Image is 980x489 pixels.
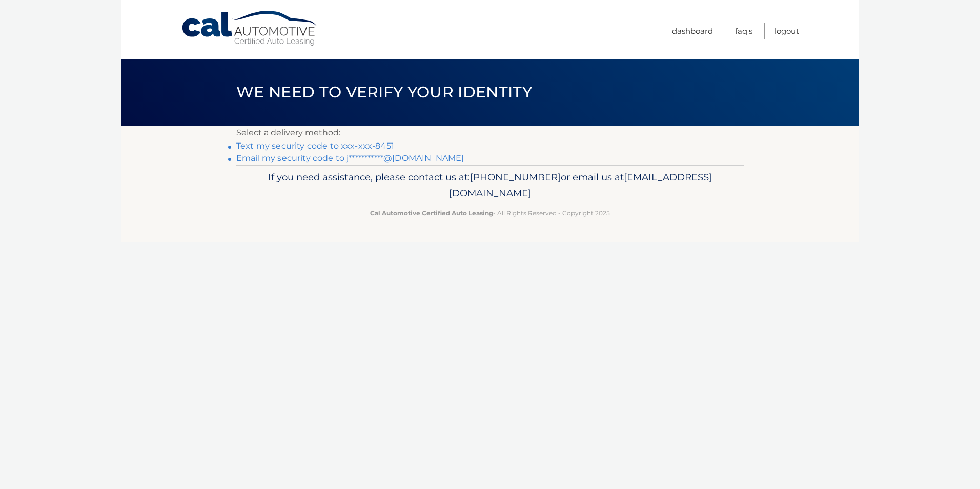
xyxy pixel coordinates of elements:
[672,23,713,39] a: Dashboard
[236,83,532,101] span: We need to verify your identity
[370,209,493,217] strong: Cal Automotive Certified Auto Leasing
[181,10,319,47] a: Cal Automotive
[243,169,737,202] p: If you need assistance, please contact us at: or email us at
[470,171,561,183] span: [PHONE_NUMBER]
[774,23,799,39] a: Logout
[236,141,394,151] a: Text my security code to xxx-xxx-8451
[236,126,744,140] p: Select a delivery method:
[243,208,737,218] p: - All Rights Reserved - Copyright 2025
[735,23,752,39] a: FAQ's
